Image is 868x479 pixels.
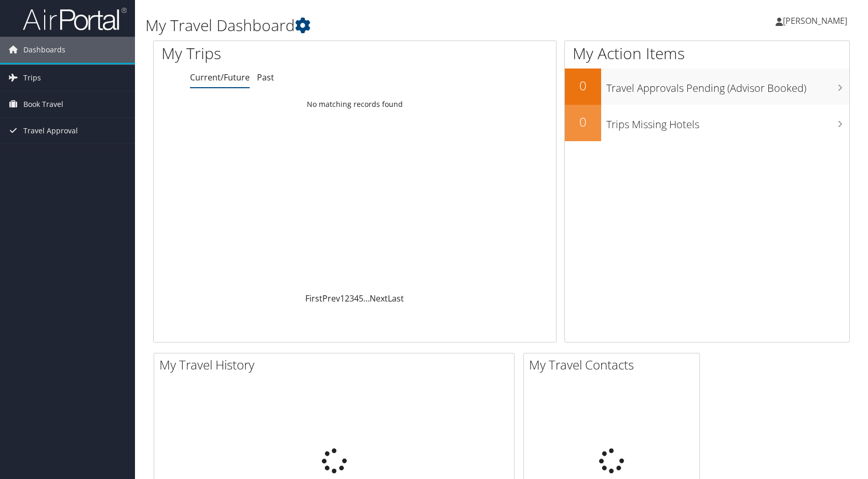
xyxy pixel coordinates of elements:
a: 1 [340,293,345,304]
img: airportal-logo.png [23,7,127,31]
a: Next [370,293,388,304]
h1: My Travel Dashboard [145,15,620,36]
a: Past [257,72,274,83]
span: Trips [23,65,41,91]
a: 0Trips Missing Hotels [565,105,849,141]
a: 0Travel Approvals Pending (Advisor Booked) [565,69,849,105]
h1: My Action Items [565,43,849,64]
a: 4 [354,293,359,304]
a: 3 [349,293,354,304]
span: [PERSON_NAME] [783,15,847,26]
span: … [363,293,370,304]
a: [PERSON_NAME] [776,5,858,36]
a: Last [388,293,404,304]
a: 2 [345,293,349,304]
h2: 0 [565,113,601,131]
span: Dashboards [23,37,65,63]
a: 5 [359,293,363,304]
h3: Travel Approvals Pending (Advisor Booked) [606,76,849,95]
h3: Trips Missing Hotels [606,112,849,132]
h1: My Trips [161,43,381,64]
h2: 0 [565,77,601,94]
td: No matching records found [154,95,556,114]
a: Prev [322,293,340,304]
a: First [305,293,322,304]
span: Travel Approval [23,118,78,144]
h2: My Travel History [159,356,514,374]
h2: My Travel Contacts [529,356,699,374]
a: Current/Future [190,72,250,83]
span: Book Travel [23,91,63,117]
